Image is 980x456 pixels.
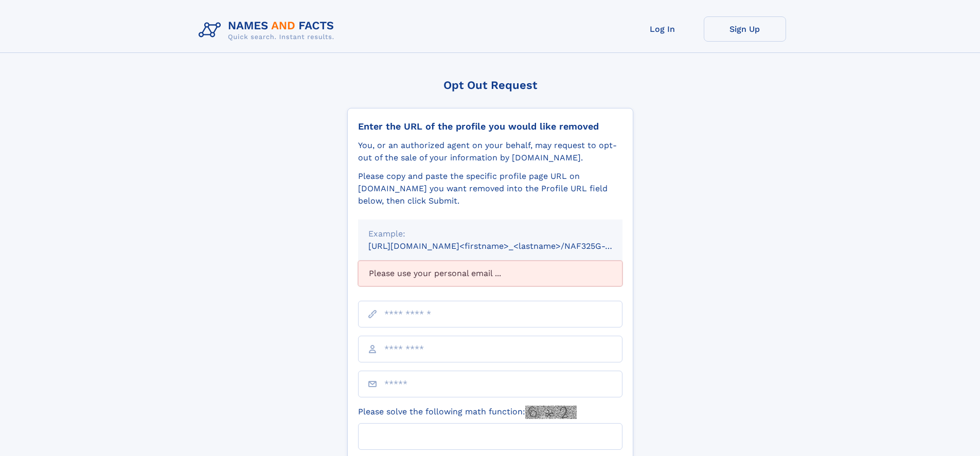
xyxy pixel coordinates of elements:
a: Log In [621,16,704,42]
div: Opt Out Request [347,79,633,92]
label: Please solve the following math function: [358,406,577,419]
div: Please copy and paste the specific profile page URL on [DOMAIN_NAME] you want removed into the Pr... [358,170,622,207]
div: Example: [368,228,612,240]
div: Enter the URL of the profile you would like removed [358,121,622,132]
a: Sign Up [704,16,786,42]
img: Logo Names and Facts [194,16,343,44]
div: You, or an authorized agent on your behalf, may request to opt-out of the sale of your informatio... [358,139,622,164]
div: Please use your personal email ... [358,261,622,286]
small: [URL][DOMAIN_NAME]<firstname>_<lastname>/NAF325G-xxxxxxxx [368,241,642,251]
